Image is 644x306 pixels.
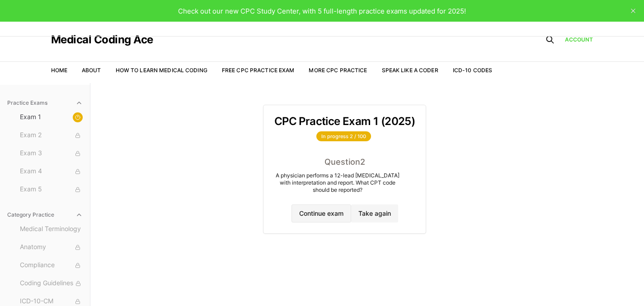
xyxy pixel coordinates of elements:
[565,36,593,44] a: Account
[51,67,67,74] a: Home
[291,204,351,223] button: Continue exam
[222,67,295,74] a: Free CPC Practice Exam
[178,7,466,15] span: Check out our new CPC Study Center, with 5 full-length practice exams updated for 2025!
[20,148,83,158] span: Exam 3
[20,185,83,195] span: Exam 5
[20,130,83,140] span: Exam 2
[626,4,640,18] button: close
[16,164,86,179] button: Exam 4
[16,276,86,291] button: Coding Guidelines
[16,110,86,125] button: Exam 1
[116,67,207,74] a: How to Learn Medical Coding
[20,167,83,176] span: Exam 4
[51,34,153,45] a: Medical Coding Ace
[453,67,492,74] a: ICD-10 Codes
[351,204,398,223] button: Take again
[274,172,401,194] div: A physician performs a 12-lead [MEDICAL_DATA] with interpretation and report. What CPT code shoul...
[316,131,371,141] div: In progress 2 / 100
[16,128,86,143] button: Exam 2
[20,224,83,234] span: Medical Terminology
[82,67,101,74] a: About
[20,112,83,122] span: Exam 1
[4,208,86,222] button: Category Practice
[16,146,86,161] button: Exam 3
[4,96,86,110] button: Practice Exams
[382,67,438,74] a: Speak Like a Coder
[309,67,367,74] a: More CPC Practice
[20,242,83,252] span: Anatomy
[20,260,83,270] span: Compliance
[16,258,86,273] button: Compliance
[16,222,86,236] button: Medical Terminology
[274,156,415,168] div: Question 2
[16,182,86,197] button: Exam 5
[16,240,86,255] button: Anatomy
[20,278,83,288] span: Coding Guidelines
[274,116,415,127] h3: CPC Practice Exam 1 (2025)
